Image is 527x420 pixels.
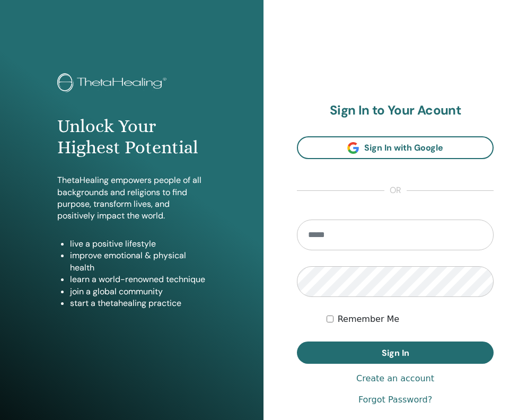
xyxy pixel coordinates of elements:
li: join a global community [70,286,206,297]
div: Keep me authenticated indefinitely or until I manually logout [327,313,494,326]
h2: Sign In to Your Acount [297,103,494,118]
h1: Unlock Your Highest Potential [57,116,206,159]
span: Sign In with Google [364,142,443,153]
a: Sign In with Google [297,136,494,159]
a: Create an account [356,372,434,385]
li: live a positive lifestyle [70,238,206,250]
p: ThetaHealing empowers people of all backgrounds and religions to find purpose, transform lives, a... [57,174,206,222]
span: Sign In [382,347,409,358]
span: or [384,185,407,197]
li: learn a world-renowned technique [70,274,206,285]
li: improve emotional & physical health [70,250,206,274]
li: start a thetahealing practice [70,297,206,309]
label: Remember Me [338,313,400,326]
button: Sign In [297,342,494,364]
a: Forgot Password? [358,393,432,406]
